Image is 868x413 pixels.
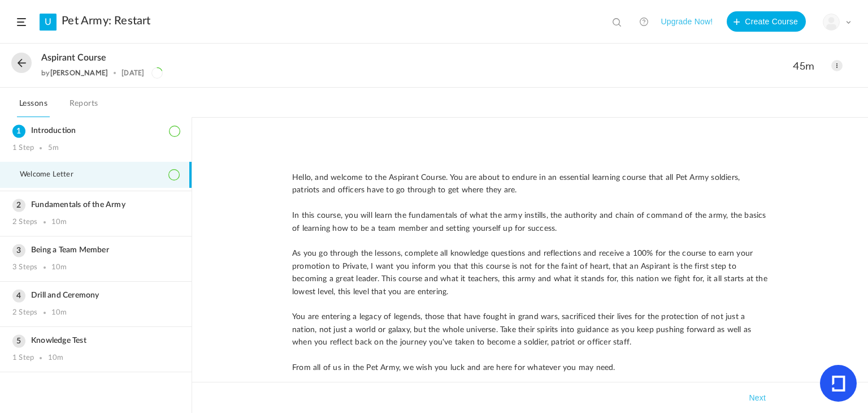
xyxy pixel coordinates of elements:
h3: Knowledge Test [12,336,179,346]
p: In this course, you will learn the fundamentals of what the army instills, the authority and chai... [292,209,768,235]
h3: Fundamentals of the Army [12,200,179,210]
h3: Introduction [12,126,179,136]
div: 5m [48,144,59,153]
div: 10m [51,263,67,272]
button: Next [747,391,768,405]
p: As you go through the lessons, complete all knowledge questions and reflections and receive a 100... [292,247,768,298]
div: 2 Steps [12,308,37,317]
p: Hello, and welcome to the Aspirant Course. You are about to endure in an essential learning cours... [292,171,768,197]
span: Welcome Letter [20,170,88,179]
div: 10m [51,308,67,317]
button: Upgrade Now! [661,11,713,32]
a: Pet Army: Restart [62,14,150,28]
div: 2 Steps [12,218,37,227]
div: [DATE] [121,69,144,77]
div: 3 Steps [12,263,37,272]
a: Lessons [17,96,50,118]
p: You are entering a legacy of legends, those that have fought in grand wars, sacrificed their live... [292,311,768,349]
h3: Being a Team Member [12,246,179,255]
div: by [41,69,108,77]
span: Aspirant Course [41,53,106,63]
div: 10m [51,218,67,227]
a: [PERSON_NAME] [50,68,108,77]
img: user-image.png [823,14,839,30]
div: 1 Step [12,354,34,363]
a: Reports [67,96,101,118]
button: Create Course [727,11,806,32]
a: U [40,14,57,31]
p: From all of us in the Pet Army, we wish you luck and are here for whatever you may need. [292,362,768,374]
div: 10m [48,354,64,363]
h3: Drill and Ceremony [12,291,179,300]
span: 45m [793,59,820,72]
div: 1 Step [12,144,34,153]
